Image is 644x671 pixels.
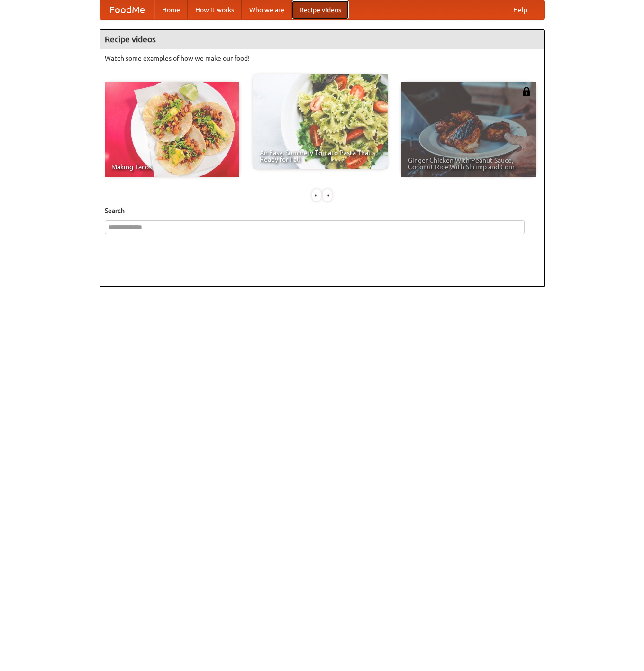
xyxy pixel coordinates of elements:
div: » [323,189,332,201]
img: 483408.png [522,87,531,96]
span: Making Tacos [111,164,233,170]
a: Home [154,0,188,19]
a: How it works [188,0,242,19]
a: An Easy, Summery Tomato Pasta That's Ready for Fall [253,74,388,169]
h4: Recipe videos [100,30,544,49]
a: Making Tacos [105,82,239,177]
a: Who we are [242,0,292,19]
span: An Easy, Summery Tomato Pasta That's Ready for Fall [260,149,381,163]
h5: Search [105,206,540,215]
p: Watch some examples of how we make our food! [105,54,540,63]
a: Help [506,0,535,19]
a: FoodMe [100,0,154,19]
div: « [312,189,321,201]
a: Recipe videos [292,0,349,19]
